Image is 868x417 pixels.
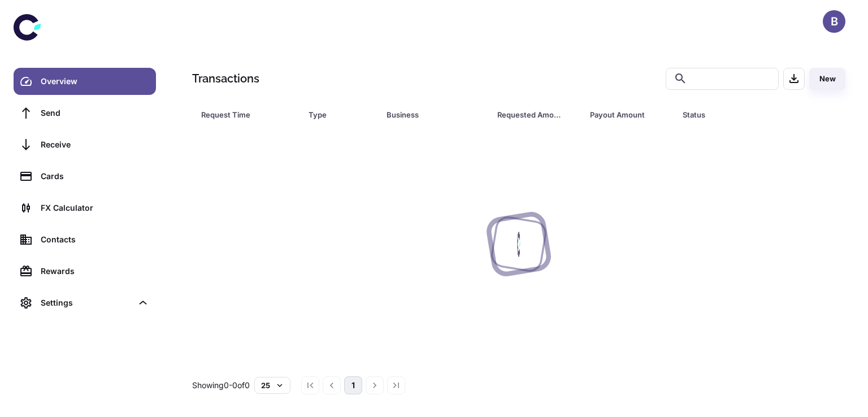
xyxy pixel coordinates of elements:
a: Cards [14,163,156,190]
div: Rewards [41,265,149,277]
a: FX Calculator [14,194,156,221]
div: Settings [41,297,132,309]
div: Status [683,107,784,123]
a: Overview [14,68,156,95]
div: Overview [41,75,149,88]
button: New [809,68,845,90]
a: Rewards [14,258,156,285]
h1: Transactions [192,70,259,87]
div: Requested Amount [497,107,562,123]
button: B [823,10,845,33]
div: Request Time [201,107,280,123]
div: Cards [41,170,149,183]
button: page 1 [344,376,362,394]
nav: pagination navigation [300,376,407,394]
span: Status [683,107,798,123]
span: Request Time [201,107,295,123]
div: FX Calculator [41,202,149,214]
div: Contacts [41,233,149,246]
div: Send [41,107,149,119]
div: Payout Amount [590,107,654,123]
a: Receive [14,131,156,158]
span: Requested Amount [497,107,576,123]
button: 25 [254,377,290,394]
span: Type [309,107,373,123]
span: Payout Amount [590,107,669,123]
a: Contacts [14,226,156,253]
p: Showing 0-0 of 0 [192,379,250,392]
div: Type [309,107,358,123]
div: Settings [14,289,156,316]
div: Receive [41,138,149,151]
a: Send [14,99,156,127]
